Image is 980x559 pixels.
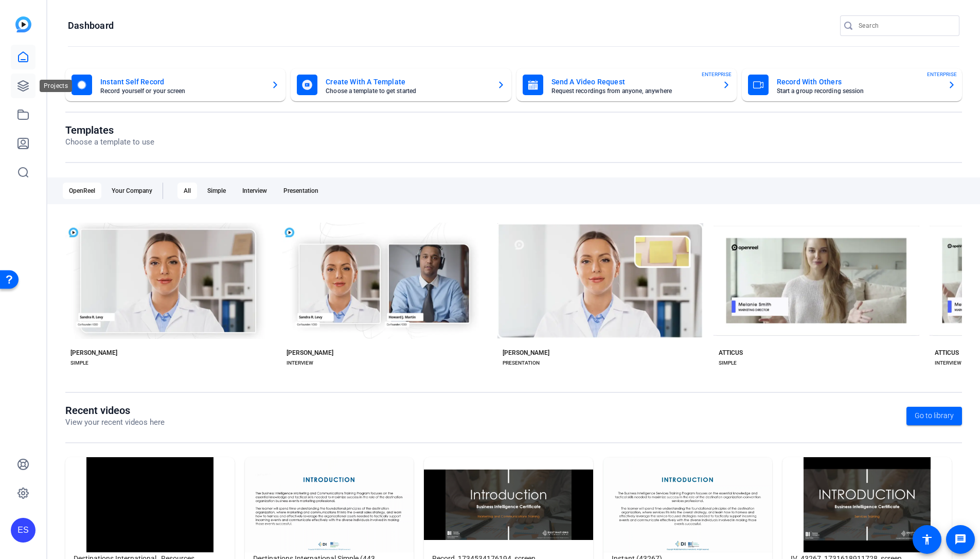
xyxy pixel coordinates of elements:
div: [PERSON_NAME] [287,349,333,357]
div: PRESENTATION [503,359,540,367]
mat-card-subtitle: Start a group recording session [777,88,939,94]
p: View your recent videos here [65,417,165,428]
img: Record_1734534176194_screen [424,457,593,552]
h1: Templates [65,124,154,136]
span: ENTERPRISE [702,70,732,78]
div: [PERSON_NAME] [70,349,117,357]
p: Choose a template to use [65,136,154,148]
div: SIMPLE [70,359,88,367]
mat-card-subtitle: Record yourself or your screen [100,88,263,94]
mat-card-subtitle: Request recordings from anyone, anywhere [551,88,714,94]
button: Instant Self RecordRecord yourself or your screen [65,68,286,101]
span: ENTERPRISE [927,70,957,78]
span: Go to library [915,410,954,421]
div: SIMPLE [719,359,737,367]
div: Presentation [277,183,325,199]
img: blue-gradient.svg [15,16,31,32]
img: Destinations International_ Resources for Meetings & Events [65,457,235,552]
div: ES [11,518,35,543]
img: Instant (43267) [603,457,773,552]
div: Your Company [105,183,158,199]
input: Search [859,20,951,32]
button: Create With A TemplateChoose a template to get started [291,68,511,101]
mat-icon: accessibility [921,533,933,546]
div: ATTICUS [935,349,959,357]
div: OpenReel [63,183,101,199]
button: Record With OthersStart a group recording sessionENTERPRISE [742,68,962,101]
div: [PERSON_NAME] [503,349,549,357]
div: INTERVIEW [287,359,313,367]
img: Destinations International Simple (44308) [245,457,414,552]
mat-card-title: Create With A Template [326,76,488,88]
mat-icon: message [954,533,967,546]
img: IV_43267_1731618911728_screen [782,457,952,552]
button: Send A Video RequestRequest recordings from anyone, anywhereENTERPRISE [516,68,737,101]
div: ATTICUS [719,349,743,357]
div: INTERVIEW [935,359,961,367]
a: Go to library [906,407,962,425]
mat-card-title: Instant Self Record [100,76,263,88]
div: Simple [201,183,232,199]
mat-card-title: Record With Others [777,76,939,88]
h1: Dashboard [68,20,114,32]
div: All [177,183,197,199]
div: Interview [236,183,273,199]
mat-card-subtitle: Choose a template to get started [326,88,488,94]
div: Projects [40,80,72,92]
mat-card-title: Send A Video Request [551,76,714,88]
h1: Recent videos [65,404,165,417]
